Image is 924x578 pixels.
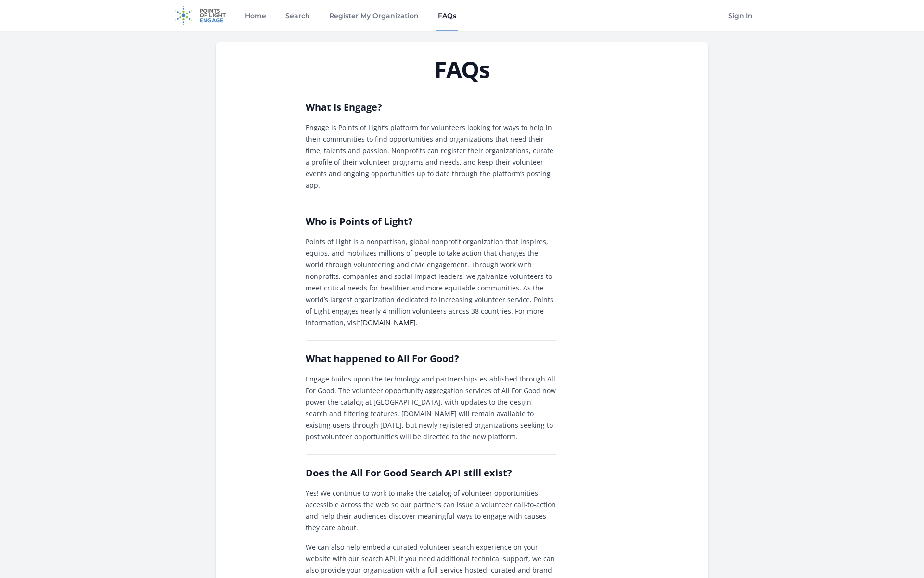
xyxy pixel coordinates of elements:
a: [DOMAIN_NAME] [360,318,416,327]
h1: FAQs [227,58,697,81]
p: Engage builds upon the technology and partnerships established through All For Good. The voluntee... [306,373,556,443]
h2: What happened to All For Good? [306,352,556,366]
h2: Who is Points of Light? [306,215,556,228]
h2: Does the All For Good Search API still exist? [306,466,556,480]
p: Engage is Points of Light’s platform for volunteers looking for ways to help in their communities... [306,122,556,191]
p: Points of Light is a nonpartisan, global nonprofit organization that inspires, equips, and mobili... [306,236,556,328]
h2: What is Engage? [306,101,556,114]
p: Yes! We continue to work to make the catalog of volunteer opportunities accessible across the web... [306,487,556,534]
